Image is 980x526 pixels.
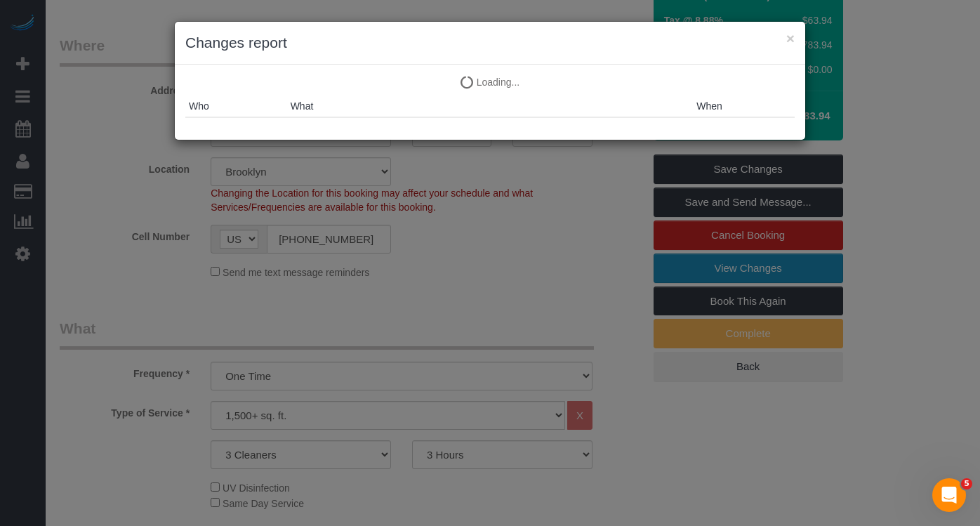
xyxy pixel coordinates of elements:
sui-modal: Changes report [175,22,805,140]
iframe: Intercom live chat [932,478,966,512]
th: What [287,96,694,117]
button: × [786,31,795,46]
span: 5 [961,478,972,489]
h3: Changes report [185,32,795,53]
th: Who [185,96,287,117]
th: When [693,96,795,117]
p: Loading... [185,75,795,89]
